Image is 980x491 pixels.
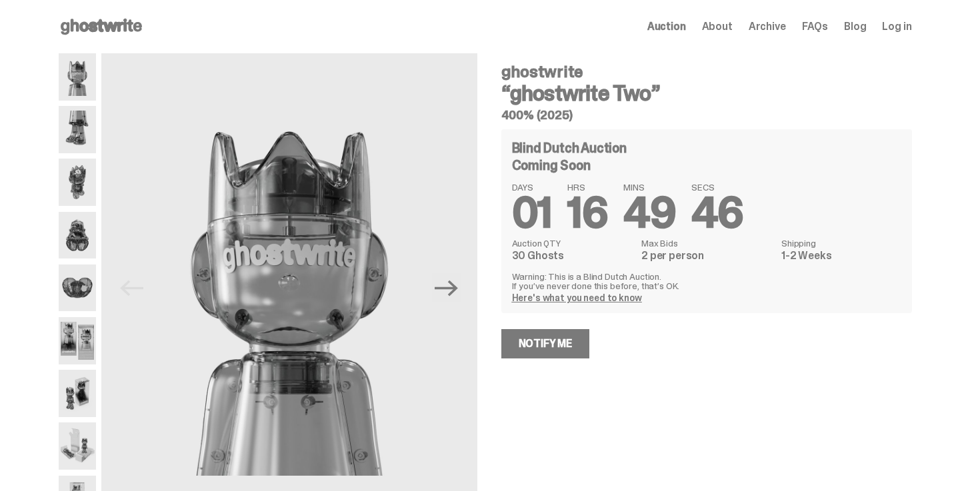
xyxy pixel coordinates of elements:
[567,183,607,192] span: HRS
[512,185,552,241] span: 01
[702,21,733,32] a: About
[647,21,686,32] a: Auction
[59,53,97,101] img: ghostwrite_Two_Media_1.png
[691,183,743,192] span: SECS
[501,329,590,358] a: Notify Me
[623,183,675,192] span: MINS
[512,272,901,290] p: Warning: This is a Blind Dutch Auction. If you’ve never done this before, that’s OK.
[781,239,901,248] dt: Shipping
[59,370,97,417] img: ghostwrite_Two_Media_11.png
[512,141,627,155] h4: Blind Dutch Auction
[567,185,607,241] span: 16
[59,106,97,153] img: ghostwrite_Two_Media_3.png
[59,317,97,364] img: ghostwrite_Two_Media_10.png
[432,273,461,302] button: Next
[59,159,97,206] img: ghostwrite_Two_Media_5.png
[512,159,901,172] div: Coming Soon
[623,185,675,241] span: 49
[501,64,912,80] h4: ghostwrite
[59,212,97,259] img: ghostwrite_Two_Media_6.png
[844,21,866,32] a: Blog
[59,264,97,312] img: ghostwrite_Two_Media_8.png
[501,83,912,104] h3: “ghostwrite Two”
[512,292,642,304] a: Here's what you need to know
[781,250,901,261] dd: 1-2 Weeks
[512,183,552,192] span: DAYS
[691,185,743,241] span: 46
[749,21,786,32] a: Archive
[882,21,911,32] a: Log in
[59,422,97,470] img: ghostwrite_Two_Media_13.png
[641,250,773,261] dd: 2 per person
[802,21,828,32] a: FAQs
[512,239,633,248] dt: Auction QTY
[641,239,773,248] dt: Max Bids
[512,250,633,261] dd: 30 Ghosts
[501,109,912,121] h5: 400% (2025)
